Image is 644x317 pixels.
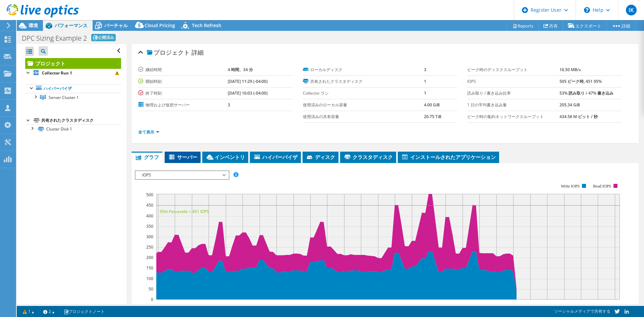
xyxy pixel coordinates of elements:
a: 全て表示 [138,129,159,135]
label: 開始時刻 [138,78,228,85]
svg: \n [584,7,590,13]
text: 95th Percentile = 451 IOPS [160,209,209,214]
b: 205.34 GiB [559,102,580,108]
a: 1 [18,307,39,316]
text: 11:30 [153,303,163,309]
span: バーチャル [104,22,128,29]
a: Reports [506,20,539,31]
text: 150 [146,265,153,271]
label: 継続時間 [138,66,228,73]
text: 14:50 [491,303,502,309]
span: ハイパーバイザ [253,154,298,160]
label: 使用済みの共有容量 [303,113,424,120]
a: ハイパーバイザ [25,84,121,93]
text: 250 [146,244,153,250]
text: 50 [149,286,153,292]
span: プロジェクト [147,49,190,56]
text: 13:40 [373,303,383,309]
a: プロジェクトノート [59,307,109,316]
b: 505 ピーク時, 451 95% [559,78,602,84]
span: クラスタディスク [343,154,393,160]
text: Write IOPS [561,184,580,189]
text: 13:50 [390,303,400,309]
text: 15:10 [525,303,536,309]
span: パフォーマンス [55,22,88,29]
text: 14:20 [440,303,451,309]
label: 物理および仮想サーバー [138,102,228,108]
text: 12:40 [271,303,282,309]
text: 12:50 [288,303,299,309]
text: 13:00 [305,303,316,309]
a: 共有 [538,20,563,31]
text: 14:10 [424,303,434,309]
text: 13:10 [322,303,332,309]
label: IOPS [467,78,559,85]
span: Tech Refresh [192,22,221,29]
text: 12:00 [204,303,214,309]
span: Cloud Pricing [145,22,175,29]
label: 共有されたクラスタディスク [303,78,424,85]
text: 400 [146,213,153,219]
span: グラフ [135,154,159,160]
text: 12:20 [237,303,248,309]
span: IK [626,5,637,15]
text: 450 [146,202,153,208]
b: [DATE] 16:03 (-04:00) [228,90,268,96]
text: 15:40 [576,303,586,309]
text: 500 [146,192,153,198]
text: 14:40 [474,303,485,309]
text: 15:50 [593,303,603,309]
text: 14:00 [407,303,417,309]
b: 20.75 TiB [424,114,441,119]
text: Read IOPS [593,184,611,189]
b: 1 [424,78,426,84]
text: 14:30 [458,303,468,309]
text: 15:30 [559,303,570,309]
a: 詳細 [606,20,636,31]
b: [DATE] 11:29 (-04:00) [228,78,268,84]
text: 11:40 [170,303,180,309]
span: 環境 [29,22,38,29]
label: ピーク時の集約ネットワークスループット [467,113,559,120]
a: Cluster Disk 1 [25,124,121,133]
label: Collector ラン [303,90,424,97]
span: サーバー [168,154,197,160]
label: ピーク時のディスクスループット [467,66,559,73]
text: 13:20 [339,303,350,309]
b: 4.00 GiB [424,102,440,108]
a: プロジェクト [25,58,121,69]
span: IOPS [139,171,225,179]
label: ローカルディスク [303,66,424,73]
text: 12:30 [255,303,265,309]
span: 公開済み [91,34,116,41]
label: 読み取り / 書き込み比率 [467,90,559,97]
a: Server Cluster 1 [25,93,121,102]
a: Collector Run 1 [25,69,121,77]
text: 15:00 [508,303,519,309]
b: 434.58 M ビット / 秒 [559,114,598,119]
b: Collector Run 1 [42,70,72,76]
text: 12:10 [221,303,231,309]
text: 15:20 [542,303,552,309]
b: 16.50 MB/s [559,67,581,72]
span: ソーシャルメディアで共有する [554,308,610,314]
b: 3 [424,67,426,72]
text: 13:30 [356,303,366,309]
b: 1 [424,90,426,96]
text: 100 [146,276,153,281]
b: 4 時間、34 分 [228,67,253,72]
a: 2 [39,307,59,316]
text: 200 [146,255,153,260]
label: 1 日の平均書き込み量 [467,102,559,108]
text: 16:00 [610,303,620,309]
b: 3 [228,102,230,108]
text: 350 [146,223,153,229]
span: インストールされたアプリケーション [401,154,496,160]
span: インベントリ [206,154,245,160]
label: 終了時刻 [138,90,228,97]
span: Server Cluster 1 [49,95,79,100]
text: 11:50 [187,303,197,309]
h1: DPC Sizing Example 2 [22,35,87,42]
div: 共有されたクラスタディスク [41,116,121,124]
b: 53% 読み取り / 47% 書き込み [559,90,613,96]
